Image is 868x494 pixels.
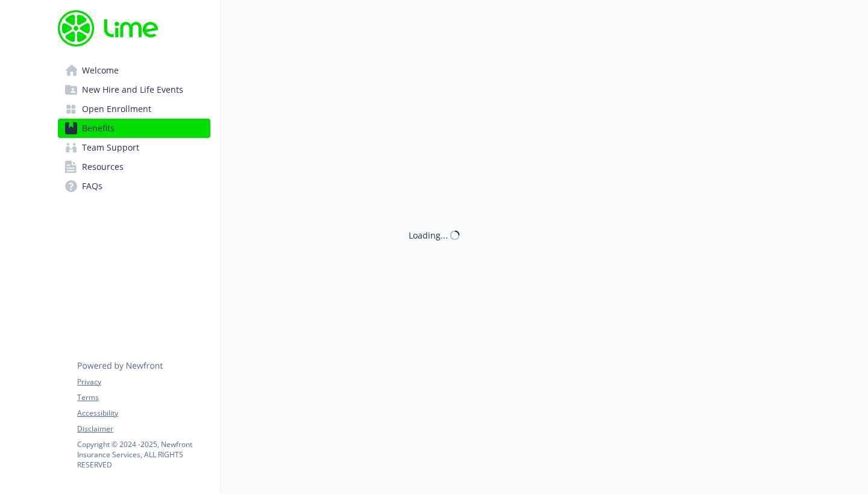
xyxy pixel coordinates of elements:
[58,119,210,138] a: Benefits
[77,408,210,419] a: Accessibility
[58,138,210,157] a: Team Support
[409,229,448,242] div: Loading...
[58,61,210,80] a: Welcome
[82,99,151,119] span: Open Enrollment
[82,80,183,99] span: New Hire and Life Events
[82,157,124,177] span: Resources
[77,377,210,387] a: Privacy
[77,424,210,434] a: Disclaimer
[58,99,210,119] a: Open Enrollment
[77,439,210,470] p: Copyright © 2024 - 2025 , Newfront Insurance Services, ALL RIGHTS RESERVED
[82,119,115,138] span: Benefits
[82,177,102,196] span: FAQs
[58,177,210,196] a: FAQs
[77,392,210,403] a: Terms
[82,61,119,80] span: Welcome
[58,157,210,177] a: Resources
[82,138,139,157] span: Team Support
[58,80,210,99] a: New Hire and Life Events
